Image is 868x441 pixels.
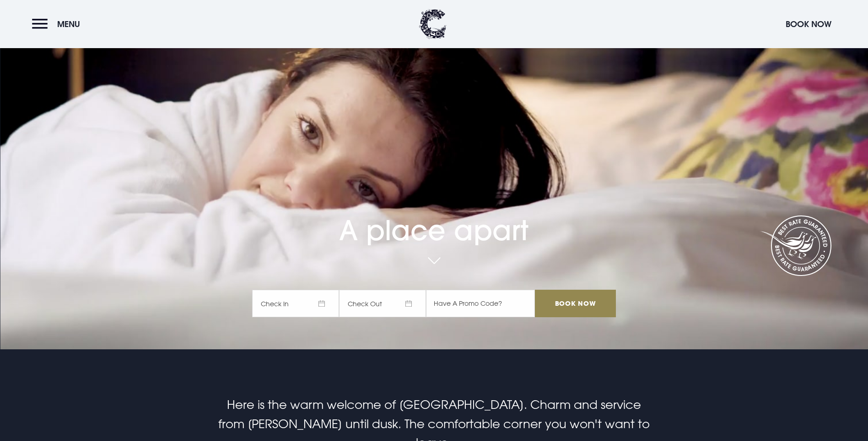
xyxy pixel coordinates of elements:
[339,290,426,317] span: Check Out
[252,290,339,317] span: Check In
[57,19,80,29] span: Menu
[32,14,85,34] button: Menu
[426,290,535,317] input: Have A Promo Code?
[419,9,447,39] img: Clandeboye Lodge
[252,187,615,247] h1: A place apart
[535,290,615,317] input: Book Now
[781,14,836,34] button: Book Now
